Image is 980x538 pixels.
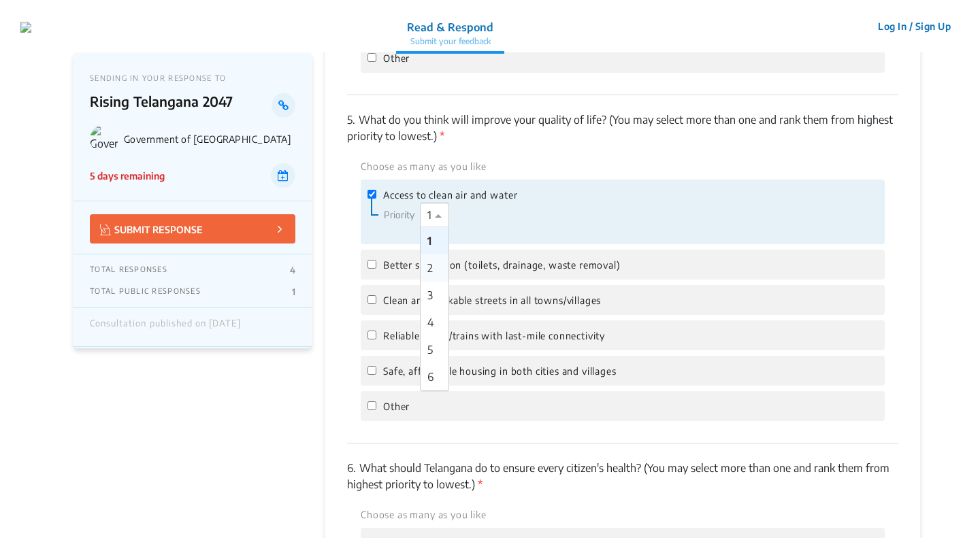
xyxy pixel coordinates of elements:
[90,124,118,153] img: Government of Telangana logo
[20,22,31,33] img: jwrukk9bl1z89niicpbx9z0dc3k6
[383,330,605,341] span: Reliable buses/trains with last-mile connectivity
[100,221,203,237] p: SUBMIT RESPONSE
[361,507,487,522] label: Choose as many as you like
[90,93,272,118] p: Rising Telangana 2047
[383,259,621,271] span: Better sanitation (toilets, drainage, waste removal)
[383,295,601,306] span: Clean and walkable streets in all towns/villages
[90,265,167,275] p: TOTAL RESPONSES
[367,331,376,339] input: Reliable buses/trains with last-mile connectivity
[90,214,295,243] button: SUBMIT RESPONSE
[384,207,414,222] label: Priority
[367,260,376,269] input: Better sanitation (toilets, drainage, waste removal)
[383,365,617,377] span: Safe, affordable housing in both cities and villages
[367,53,376,62] input: Other
[90,286,201,297] p: TOTAL PUBLIC RESPONSES
[361,159,487,174] label: Choose as many as you like
[90,73,295,82] p: SENDING IN YOUR RESPONSE TO
[407,19,493,35] p: Read & Respond
[407,35,493,48] p: Submit your feedback
[383,52,410,64] span: Other
[383,189,517,201] span: Access to clean air and water
[90,318,241,336] div: Consultation published on [DATE]
[367,366,376,375] input: Safe, affordable housing in both cities and villages
[124,133,295,145] p: Government of [GEOGRAPHIC_DATA]
[347,112,898,144] p: What do you think will improve your quality of life? (You may select more than one and rank them ...
[367,190,376,199] input: Access to clean air and water
[367,401,376,410] input: Other
[427,234,431,248] span: 1
[427,288,433,302] span: 3
[427,261,433,275] span: 2
[383,401,410,412] span: Other
[347,113,355,127] span: 5.
[869,16,960,37] button: Log In / Sign Up
[367,295,376,304] input: Clean and walkable streets in all towns/villages
[290,265,295,275] p: 4
[427,343,433,356] span: 5
[90,169,165,183] p: 5 days remaining
[100,224,111,235] img: Vector.jpg
[427,370,434,384] span: 6
[347,460,898,492] p: What should Telangana do to ensure every citizen's health? (You may select more than one and rank...
[292,286,295,297] p: 1
[427,316,434,329] span: 4
[347,461,356,475] span: 6.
